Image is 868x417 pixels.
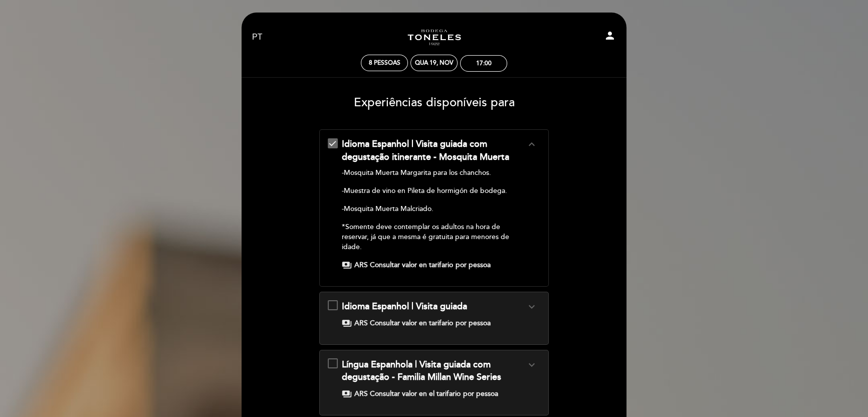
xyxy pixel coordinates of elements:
md-checkbox: Idioma Espanhol | Visita guiada com degustação itinerante - Mosquita Muerta expand_more -Mosquita... [328,138,541,270]
p: -Mosquita Muerta Margarita para los chanchos. [342,168,526,178]
md-checkbox: Língua Espanhola | Visita guiada com degustação - Familia Millan Wine Series expand_more -Satélit... [328,358,541,399]
button: expand_less [522,138,540,151]
div: 17:00 [476,60,492,67]
i: expand_more [525,301,537,313]
span: payments [342,389,352,399]
button: expand_more [522,300,540,313]
span: Idioma Espanhol | Visita guiada [342,301,467,312]
span: por pessoa [463,389,498,399]
md-checkbox: Idioma Espanhol | Visita guiada expand_more Tour pela vinícola, patrimônio cultural de MendozaDeg... [328,300,541,328]
i: expand_more [525,359,537,371]
span: ARS Consultar valor en tarifario [354,318,453,328]
span: Experiências disponíveis para [354,95,515,110]
i: expand_less [525,138,537,150]
span: por pessoa [456,318,491,328]
i: person [604,30,616,42]
span: payments [342,318,352,328]
span: ARS Consultar valor en el tarifario [354,389,461,399]
span: ARS Consultar valor en tarifario [354,260,453,270]
p: -Muestra de vino en Pileta de hormigón de bodega. [342,186,526,196]
p: -Mosquita Muerta Malcriado. [342,204,526,214]
a: Turismo Bodega Los Toneles [371,24,497,51]
p: *Somente deve contemplar os adultos na hora de reservar, já que a mesma é gratuita para menores d... [342,222,526,252]
span: 8 pessoas [369,59,400,67]
span: payments [342,260,352,270]
span: Idioma Espanhol | Visita guiada com degustação itinerante - Mosquita Muerta [342,138,509,162]
span: Língua Espanhola | Visita guiada com degustação - Familia Millan Wine Series [342,359,501,383]
button: expand_more [522,358,540,371]
span: por pessoa [456,260,491,270]
button: person [604,30,616,45]
div: Qua 19, nov [415,59,454,67]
